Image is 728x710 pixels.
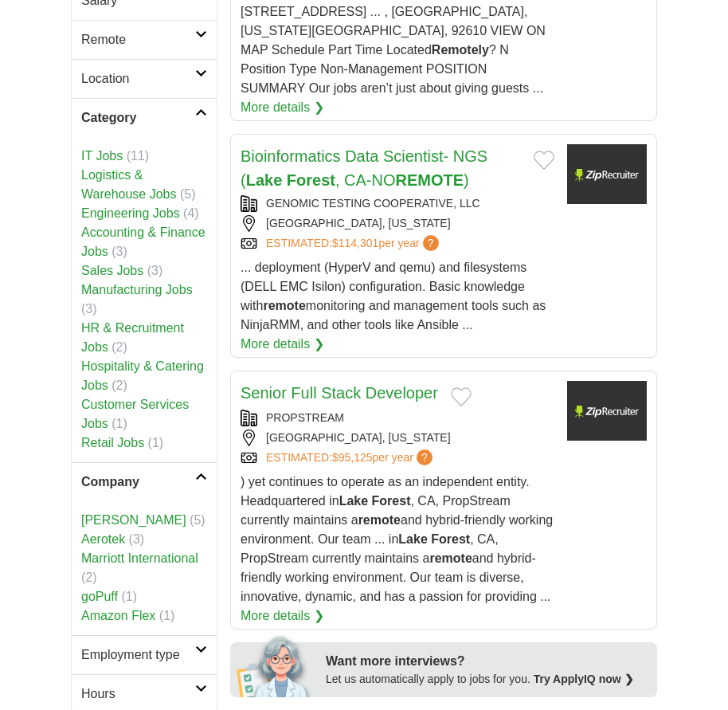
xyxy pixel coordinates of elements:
[431,532,470,546] strong: Forest
[241,261,546,331] span: ... deployment (HyperV and qemu) and filesystems (DELL EMC Isilon) configuration. Basic knowledge...
[72,20,217,59] a: Remote
[81,168,176,201] a: Logistics & Warehouse Jobs
[241,410,554,426] div: PROPSTREAM
[326,652,648,671] div: Want more interviews?
[266,449,436,466] a: ESTIMATED:$95,125per year?
[339,494,368,508] strong: Lake
[241,215,554,232] div: [GEOGRAPHIC_DATA], [US_STATE]
[121,590,137,603] span: (1)
[180,187,196,201] span: (5)
[127,149,149,163] span: (11)
[81,108,195,127] h2: Category
[81,685,195,704] h2: Hours
[237,634,314,697] img: apply-iq-scientist.png
[81,398,189,430] a: Customer Services Jobs
[183,206,199,220] span: (4)
[241,606,324,626] a: More details ❯
[263,299,305,312] strong: remote
[112,379,127,392] span: (2)
[81,283,193,296] a: Manufacturing Jobs
[423,235,439,251] span: ?
[81,436,144,449] a: Retail Jobs
[159,609,175,622] span: (1)
[241,384,438,402] a: Senior Full Stack Developer
[81,513,186,527] a: [PERSON_NAME]
[241,98,324,117] a: More details ❯
[241,147,487,189] a: Bioinformatics Data Scientist- NGS (Lake Forest, CA-NOREMOTE)
[81,69,195,88] h2: Location
[332,237,378,249] span: $114,301
[358,513,401,527] strong: remote
[148,436,164,449] span: (1)
[81,571,97,584] span: (2)
[241,335,324,354] a: More details ❯
[246,171,283,189] strong: Lake
[81,302,97,316] span: (3)
[81,645,195,665] h2: Employment type
[81,226,205,258] a: Accounting & Finance Jobs
[81,473,195,492] h2: Company
[81,149,123,163] a: IT Jobs
[287,171,335,189] strong: Forest
[112,340,127,354] span: (2)
[429,551,472,565] strong: remote
[112,245,127,258] span: (3)
[129,532,145,546] span: (3)
[396,171,464,189] strong: REMOTE
[81,206,180,220] a: Engineering Jobs
[534,673,634,685] a: Try ApplyIQ now ❯
[432,43,489,57] strong: Remotely
[81,30,195,49] h2: Remote
[72,98,217,137] a: Category
[417,449,432,465] span: ?
[81,359,204,392] a: Hospitality & Catering Jobs
[81,532,125,546] a: Aerotek
[147,264,163,277] span: (3)
[81,590,118,603] a: goPuff
[72,635,217,674] a: Employment type
[567,144,647,204] img: Company logo
[112,417,127,430] span: (1)
[332,451,373,464] span: $95,125
[266,235,442,252] a: ESTIMATED:$114,301per year?
[398,532,427,546] strong: Lake
[81,551,198,565] a: Marriott International
[326,671,648,688] div: Let us automatically apply to jobs for you.
[81,264,143,277] a: Sales Jobs
[72,462,217,501] a: Company
[190,513,205,527] span: (5)
[534,151,554,170] button: Add to favorite jobs
[372,494,411,508] strong: Forest
[81,609,155,622] a: Amazon Flex
[81,321,184,354] a: HR & Recruitment Jobs
[241,195,554,212] div: GENOMIC TESTING COOPERATIVE, LLC
[72,59,217,98] a: Location
[241,475,553,603] span: ) yet continues to operate as an independent entity. Headquartered in , CA, PropStream currently ...
[567,381,647,441] img: Company logo
[241,430,554,446] div: [GEOGRAPHIC_DATA], [US_STATE]
[451,387,472,406] button: Add to favorite jobs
